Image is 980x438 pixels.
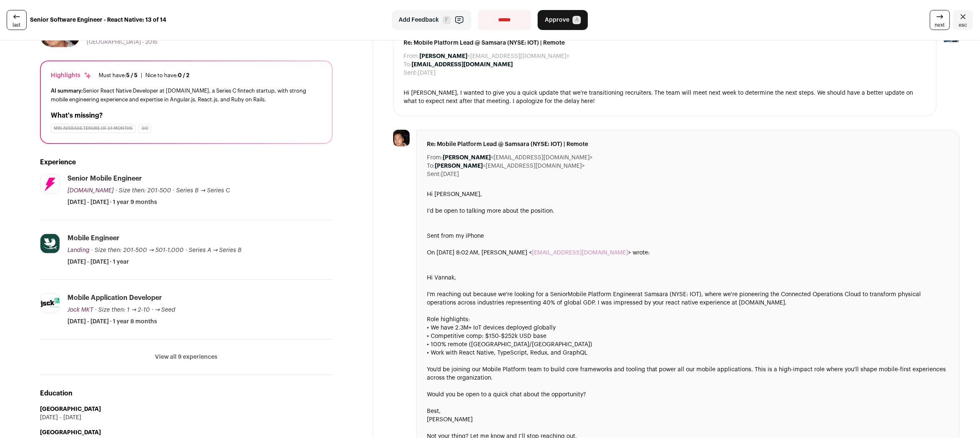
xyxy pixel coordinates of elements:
[427,232,950,240] div: Sent from my iPhone
[99,72,137,79] div: Must have:
[427,249,950,265] blockquote: On [DATE] 8:02 AM, [PERSON_NAME] < > wrote:
[953,10,973,30] a: Close
[40,430,101,435] strong: [GEOGRAPHIC_DATA]
[427,290,950,307] div: I'm reaching out because we're looking for a Senior at Samsara (NYSE: IOT), where we're pioneerin...
[427,140,950,149] span: Re: Mobile Platform Lead @ Samsara (NYSE: IOT) | Remote
[959,22,968,28] span: esc
[393,130,410,146] img: 8eaa6b451721a5c8172e28d53811cd53ffbbd4c578c8bdd028307a0f0b63847c
[404,52,419,60] dt: From:
[573,16,581,24] span: A
[87,39,333,45] div: [GEOGRAPHIC_DATA] - 2016
[404,89,926,106] div: Hi [PERSON_NAME], I wanted to give you a quick update that we're transitioning recruiters. The te...
[40,157,333,167] h2: Experience
[67,247,90,253] span: Landing
[40,234,60,253] img: 3927633356caf8919151ced1e4a4674e6c689490f193979a0d5aa2a78bafd52d.jpg
[51,88,83,93] span: AI summary:
[427,324,950,332] div: • We have 2.3M+ IoT devices deployed globally
[51,124,135,133] div: min average tenure of 24 months
[443,154,593,162] dd: <[EMAIL_ADDRESS][DOMAIN_NAME]>
[427,407,950,415] div: Best,
[67,188,114,194] span: [DOMAIN_NAME]
[67,317,157,326] span: [DATE] - [DATE] · 1 year 8 months
[67,258,129,266] span: [DATE] - [DATE] · 1 year
[152,306,153,314] span: ·
[51,71,92,80] div: Highlights
[51,111,322,121] h2: What's missing?
[443,155,491,161] b: [PERSON_NAME]
[91,247,184,253] span: · Size then: 201-500 → 501-1,000
[126,73,137,78] span: 5 / 5
[40,174,60,194] img: d38d7cec5f4794a03b8acc46c108836271f4f3e1fab6ef18b2d13614590d1d9e.jpg
[427,349,950,357] div: • Work with React Native, TypeScript, Redux, and GraphQL
[427,340,950,349] div: • 100% remote ([GEOGRAPHIC_DATA]/[GEOGRAPHIC_DATA])
[427,274,950,282] div: Hi Vannak,
[139,124,151,133] div: Go
[399,16,439,24] span: Add Feedback
[185,246,187,254] span: ·
[435,162,585,170] dd: <[EMAIL_ADDRESS][DOMAIN_NAME]>
[95,307,150,313] span: · Size then: 1 → 2-10
[178,73,190,78] span: 0 / 2
[40,413,81,422] span: [DATE] - [DATE]
[40,406,101,412] strong: [GEOGRAPHIC_DATA]
[930,10,950,30] a: next
[427,415,950,424] div: [PERSON_NAME]
[67,293,162,302] div: Mobile Application Developer
[427,332,950,340] div: • Competitive comp: $150-$252k USD base
[404,69,418,77] dt: Sent:
[155,307,176,313] span: → Seed
[427,365,950,382] div: You'd be joining our Mobile Platform team to build core frameworks and tooling that power all our...
[427,390,950,399] div: Would you be open to a quick chat about the opportunity?
[427,207,950,215] div: I’d be open to talking more about the position.
[441,170,459,179] dd: [DATE]
[419,53,467,59] b: [PERSON_NAME]
[67,307,93,313] span: Jock MKT
[189,247,242,253] span: Series A → Series B
[568,292,637,297] a: Mobile Platform Engineer
[7,10,27,30] a: last
[173,186,175,195] span: ·
[427,315,950,324] div: Role highlights:
[115,188,171,194] span: · Size then: 201-500
[13,22,21,28] span: last
[418,69,436,77] dd: [DATE]
[538,10,588,30] button: Approve A
[155,353,218,361] button: View all 9 experiences
[40,388,333,398] h2: Education
[443,16,451,24] span: F
[427,170,441,179] dt: Sent:
[67,174,142,183] div: Senior Mobile Engineer
[935,22,945,28] span: next
[51,86,322,104] div: Senior React Native Developer at [DOMAIN_NAME], a Series C fintech startup, with strong mobile en...
[67,198,157,206] span: [DATE] - [DATE] · 1 year 9 months
[427,162,435,170] dt: To:
[404,60,411,69] dt: To:
[99,72,190,79] ul: |
[40,297,60,310] img: 49398116f20f38c5f51f6853fe77e9ec8156e6b596e0210f5ea1c7fea032c66c.png
[532,250,628,256] a: [EMAIL_ADDRESS][DOMAIN_NAME]
[30,16,166,24] strong: Senior Software Engineer - React Native: 13 of 14
[419,52,569,60] dd: <[EMAIL_ADDRESS][DOMAIN_NAME]>
[404,39,926,47] span: Re: Mobile Platform Lead @ Samsara (NYSE: IOT) | Remote
[435,163,483,169] b: [PERSON_NAME]
[176,188,230,194] span: Series B → Series C
[545,16,569,24] span: Approve
[145,72,190,79] div: Nice to have:
[411,62,513,68] b: [EMAIL_ADDRESS][DOMAIN_NAME]
[67,234,120,243] div: Mobile Engineer
[427,154,443,162] dt: From:
[392,10,471,30] button: Add Feedback F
